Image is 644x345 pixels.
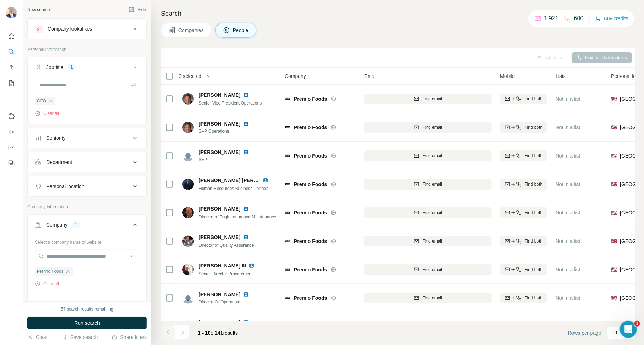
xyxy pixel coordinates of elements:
span: Find email [422,266,442,273]
img: LinkedIn logo [243,121,249,127]
div: 1 [68,64,76,70]
div: Select a company name or website [35,236,139,245]
div: Seniority [46,134,65,142]
span: People [233,27,249,34]
button: Navigate to next page [175,325,189,339]
span: Find both [525,96,542,102]
img: Logo of Premio Foods [285,124,290,130]
div: New search [27,6,50,13]
span: Rows per page [568,329,601,336]
span: Find email [422,96,442,102]
span: [PERSON_NAME] [199,205,240,212]
div: Department [46,159,72,166]
span: Not in a list [556,238,580,244]
button: Find email [364,264,492,275]
button: Job title1 [28,59,146,79]
span: Not in a list [556,295,580,301]
span: 1 - 10 [198,330,211,336]
p: Personal information [27,46,147,53]
button: Seniority [28,129,146,147]
span: Not in a list [556,267,580,272]
span: Not in a list [556,210,580,216]
span: [PERSON_NAME] III [199,262,246,269]
img: Logo of Premio Foods [285,96,290,102]
span: Not in a list [556,96,580,102]
p: 1,921 [544,14,558,23]
div: Company [46,221,68,228]
span: Not in a list [556,181,580,187]
span: Find email [422,295,442,301]
img: Avatar [182,122,194,133]
img: Logo of Premio Foods [285,295,290,301]
span: [PERSON_NAME] [199,91,240,99]
img: LinkedIn logo [243,320,249,325]
span: Find email [422,153,442,159]
button: Find email [364,293,492,303]
img: LinkedIn logo [249,263,254,269]
span: SVP Operations [199,128,257,134]
div: Company lookalikes [48,25,92,32]
button: Find both [500,150,547,161]
span: Run search [74,319,100,327]
button: Find both [500,207,547,218]
span: Not in a list [556,153,580,159]
img: LinkedIn logo [243,92,249,98]
button: Hide [124,4,151,15]
span: Find both [525,209,542,216]
span: Premio Foods [37,268,64,275]
button: Department [28,154,146,171]
span: [PERSON_NAME] [199,149,240,156]
button: Use Surfe on LinkedIn [6,110,17,123]
span: Premio Foods [294,152,327,159]
button: My lists [6,77,17,90]
button: Find both [500,293,547,303]
span: Find both [525,238,542,244]
span: Find email [422,181,442,187]
button: Run search [27,317,147,329]
button: Feedback [6,157,17,170]
span: Find email [422,238,442,244]
button: Find email [364,236,492,246]
span: SVP [199,156,257,163]
span: 1 [634,321,640,327]
span: 🇺🇸 [611,181,617,188]
span: Premio Foods [294,181,327,188]
img: Logo of Premio Foods [285,153,290,159]
span: 🇺🇸 [611,95,617,102]
span: of [211,330,215,336]
div: 57 search results remaining [61,306,113,312]
span: [PERSON_NAME] [199,120,240,127]
span: 🇺🇸 [611,124,617,131]
img: Avatar [6,7,17,18]
span: [PERSON_NAME] [199,319,240,326]
button: Find both [500,179,547,190]
p: Company information [27,204,147,210]
button: Find both [500,264,547,275]
button: Search [6,46,17,58]
p: 10 [612,329,617,336]
button: Company lookalikes [28,20,146,37]
span: Premio Foods [294,266,327,273]
span: Premio Foods [294,294,327,302]
button: Clear all [35,281,59,287]
span: [PERSON_NAME] [PERSON_NAME] [199,177,284,183]
button: Enrich CSV [6,61,17,74]
span: Find both [525,266,542,273]
span: Premio Foods [294,238,327,245]
img: Logo of Premio Foods [285,238,290,244]
button: Save search [61,334,98,341]
span: Premio Foods [294,209,327,216]
span: 0 selected [179,73,202,80]
span: Company [285,73,306,80]
img: Logo of Premio Foods [285,210,290,216]
img: LinkedIn logo [243,234,249,240]
p: 600 [574,14,584,23]
img: Avatar [182,235,194,247]
span: 🇺🇸 [611,294,617,302]
div: Job title [46,64,63,71]
span: Email [364,73,377,80]
img: Avatar [182,207,194,218]
span: Premio Foods [294,124,327,131]
img: Logo of Premio Foods [285,181,290,187]
span: Director of Engineering and Maintenance [199,214,276,219]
